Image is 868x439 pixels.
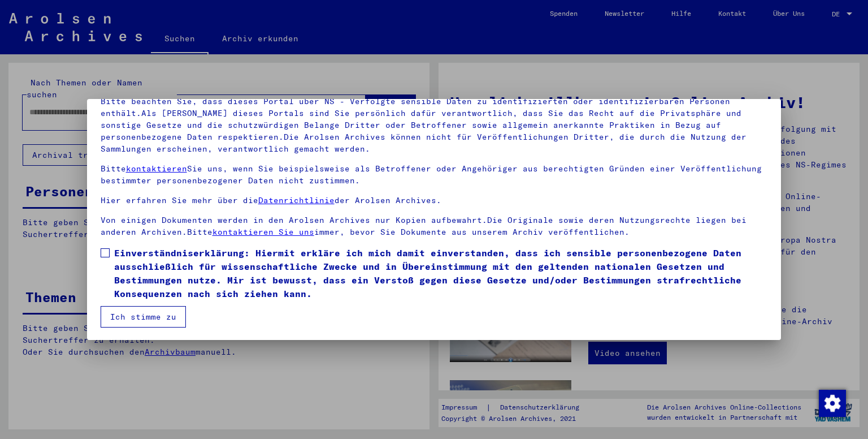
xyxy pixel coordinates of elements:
p: Von einigen Dokumenten werden in den Arolsen Archives nur Kopien aufbewahrt.Die Originale sowie d... [101,214,768,238]
p: Bitte Sie uns, wenn Sie beispielsweise als Betroffener oder Angehöriger aus berechtigten Gründen ... [101,163,768,187]
p: Hier erfahren Sie mehr über die der Arolsen Archives. [101,195,768,206]
a: kontaktieren [126,163,187,174]
img: Zustimmung ändern [819,390,846,417]
p: Bitte beachten Sie, dass dieses Portal über NS - Verfolgte sensible Daten zu identifizierten oder... [101,96,768,155]
div: Zustimmung ändern [818,389,845,416]
a: Datenrichtlinie [258,195,335,205]
span: Einverständniserklärung: Hiermit erkläre ich mich damit einverstanden, dass ich sensible personen... [114,246,768,300]
button: Ich stimme zu [101,306,186,328]
a: kontaktieren Sie uns [212,227,314,237]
